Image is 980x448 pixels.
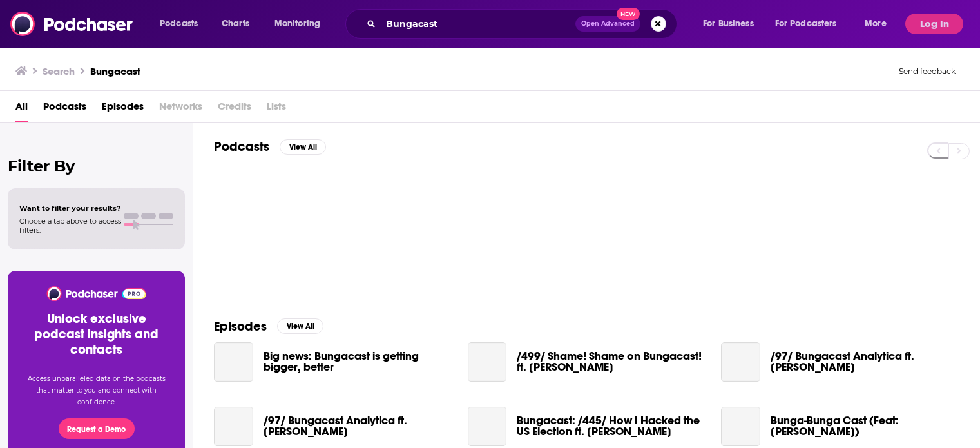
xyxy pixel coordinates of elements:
[517,415,706,437] a: Bungacast: /445/ How I Hacked the US Election ft. Alex Gourevitch
[19,217,121,235] span: Choose a tab above to access filters.
[214,318,267,335] h2: Episodes
[280,139,326,155] button: View All
[381,14,575,34] input: Search podcasts, credits, & more...
[10,12,134,36] img: Podchaser - Follow, Share and Rate Podcasts
[222,15,249,33] span: Charts
[264,415,452,437] a: /97/ Bungacast Analytica ft. João Magalhães
[43,65,75,77] h3: Search
[517,351,706,373] span: /499/ Shame! Shame on Bungacast! ft. [PERSON_NAME]
[218,96,251,122] span: Credits
[160,15,198,33] span: Podcasts
[264,415,452,437] span: /97/ Bungacast Analytica ft. [PERSON_NAME]
[8,157,185,175] h2: Filter By
[214,318,323,335] a: EpisodesView All
[159,96,202,122] span: Networks
[46,286,147,301] img: Podchaser - Follow, Share and Rate Podcasts
[771,351,959,373] a: /97/ Bungacast Analytica ft. João Magalhães
[771,415,959,437] a: Bunga-Bunga Cast (Feat: Alex Ptak)
[267,96,286,122] span: Lists
[102,96,144,122] a: Episodes
[277,318,323,334] button: View All
[214,139,269,155] h2: Podcasts
[59,418,135,439] button: Request a Demo
[617,8,640,20] span: New
[721,407,760,446] a: Bunga-Bunga Cast (Feat: Alex Ptak)
[771,351,959,373] span: /97/ Bungacast Analytica ft. [PERSON_NAME]
[468,342,507,382] a: /499/ Shame! Shame on Bungacast! ft. Taylor Hines
[721,342,760,382] a: /97/ Bungacast Analytica ft. João Magalhães
[264,351,452,373] a: Big news: Bungacast is getting bigger, better
[771,415,959,437] span: Bunga-Bunga Cast (Feat: [PERSON_NAME])
[214,342,253,382] a: Big news: Bungacast is getting bigger, better
[90,65,140,77] h3: Bungacast
[468,407,507,446] a: Bungacast: /445/ How I Hacked the US Election ft. Alex Gourevitch
[856,14,903,34] button: open menu
[23,373,169,408] p: Access unparalleled data on the podcasts that matter to you and connect with confidence.
[151,14,215,34] button: open menu
[767,14,856,34] button: open menu
[905,14,963,34] button: Log In
[358,9,689,39] div: Search podcasts, credits, & more...
[214,407,253,446] a: /97/ Bungacast Analytica ft. João Magalhães
[694,14,770,34] button: open menu
[265,14,337,34] button: open menu
[703,15,754,33] span: For Business
[865,15,887,33] span: More
[43,96,86,122] a: Podcasts
[775,15,837,33] span: For Podcasters
[517,351,706,373] a: /499/ Shame! Shame on Bungacast! ft. Taylor Hines
[15,96,28,122] a: All
[23,311,169,358] h3: Unlock exclusive podcast insights and contacts
[581,21,635,27] span: Open Advanced
[274,15,320,33] span: Monitoring
[575,16,640,32] button: Open AdvancedNew
[895,66,959,77] button: Send feedback
[517,415,706,437] span: Bungacast: /445/ How I Hacked the US Election ft. [PERSON_NAME]
[214,139,326,155] a: PodcastsView All
[213,14,257,34] a: Charts
[19,204,121,213] span: Want to filter your results?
